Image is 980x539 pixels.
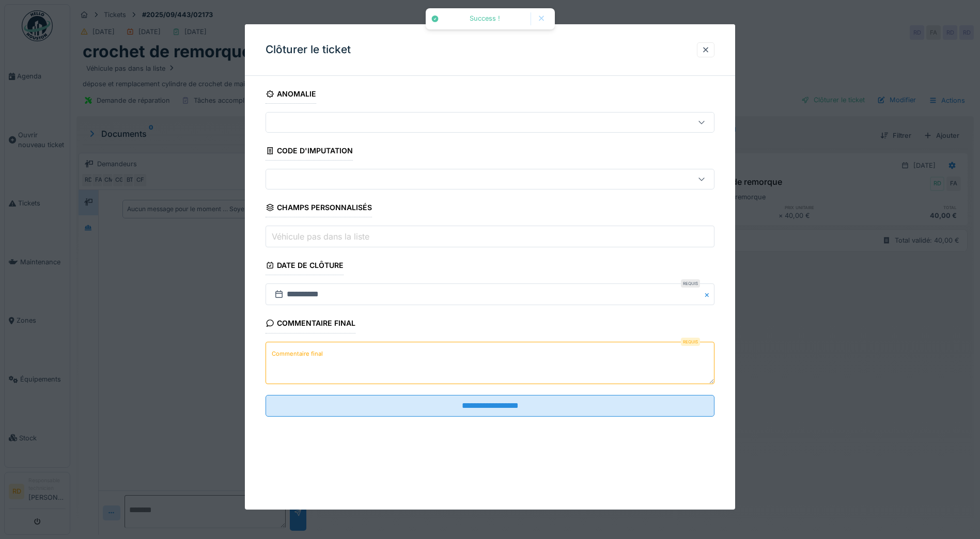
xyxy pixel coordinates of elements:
h3: Clôturer le ticket [266,43,351,56]
div: Champs personnalisés [266,200,372,217]
div: Anomalie [266,86,316,104]
div: Date de clôture [266,258,344,275]
label: Véhicule pas dans la liste [270,230,371,242]
button: Close [703,283,714,305]
div: Success ! [444,14,525,23]
label: Commentaire final [270,347,325,360]
div: Code d'imputation [266,143,353,161]
div: Requis [681,338,700,346]
div: Requis [681,279,700,288]
div: Commentaire final [266,315,355,333]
